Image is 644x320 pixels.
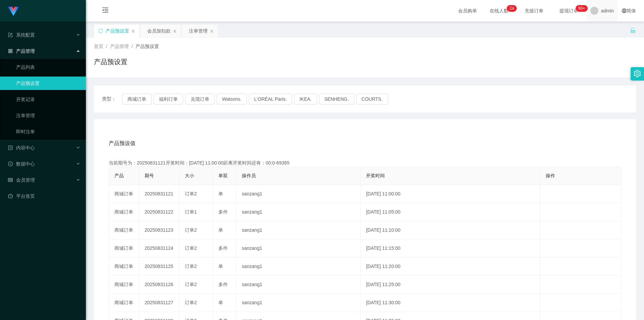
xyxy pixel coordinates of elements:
button: COURTS. [356,94,388,104]
span: 系统配置 [8,32,35,38]
span: 多件 [218,245,228,251]
i: 图标: close [173,29,177,33]
td: 20250831121 [139,185,179,203]
td: 20250831125 [139,258,179,276]
div: 会员加扣款 [147,25,171,37]
td: sanzang1 [236,203,361,221]
span: 订单2 [185,191,197,196]
i: 图标: profile [8,145,13,150]
td: 商城订单 [109,185,139,203]
i: 图标: menu-fold [94,0,117,22]
span: 单双 [218,173,228,178]
span: / [106,44,107,49]
span: 订单2 [185,245,197,251]
td: [DATE] 11:20:00 [361,258,540,276]
span: 单 [218,300,223,305]
span: 类型： [102,94,122,104]
span: 充值订单 [521,8,547,13]
span: 产品预设置 [136,44,159,49]
i: 图标: unlock [630,27,636,33]
button: IKEA. [294,94,317,104]
span: 在线人数 [486,8,512,13]
td: 20250831126 [139,276,179,294]
td: sanzang1 [236,185,361,203]
span: 开奖时间 [366,173,385,178]
i: 图标: close [131,29,135,33]
span: 多件 [218,282,228,287]
img: logo.9652507e.png [8,7,19,16]
span: 期号 [145,173,154,178]
td: 商城订单 [109,276,139,294]
a: 产品列表 [16,60,80,74]
td: 商城订单 [109,239,139,258]
td: sanzang1 [236,239,361,258]
div: 产品预设置 [106,25,129,37]
sup: 24 [507,5,517,12]
span: / [131,44,133,49]
i: 图标: sync [98,29,103,33]
td: [DATE] 11:05:00 [361,203,540,221]
button: 商城订单 [122,94,152,104]
span: 会员管理 [8,177,35,183]
i: 图标: appstore-o [8,49,13,53]
td: [DATE] 11:00:00 [361,185,540,203]
a: 产品预设置 [16,77,80,90]
span: 单 [218,264,223,269]
td: sanzang1 [236,221,361,239]
span: 订单2 [185,227,197,233]
button: SENHENG. [319,94,354,104]
span: 单 [218,191,223,196]
span: 单 [218,227,223,233]
span: 产品预设值 [109,139,136,147]
td: 20250831124 [139,239,179,258]
td: [DATE] 11:10:00 [361,221,540,239]
span: 操作 [546,173,555,178]
i: 图标: form [8,33,13,37]
td: sanzang1 [236,258,361,276]
button: L'ORÉAL Paris. [249,94,292,104]
i: 图标: global [622,8,627,13]
div: 当前期号为：20250831121开奖时间：[DATE] 11:00:00距离开奖时间还有：00:0-69365 [109,159,621,167]
td: [DATE] 11:25:00 [361,276,540,294]
span: 数据中心 [8,161,35,167]
a: 即时注单 [16,125,80,138]
span: 订单2 [185,282,197,287]
i: 图标: close [210,29,214,33]
span: 首页 [94,44,103,49]
button: 兑现订单 [185,94,215,104]
span: 提现订单 [556,8,582,13]
td: [DATE] 11:15:00 [361,239,540,258]
td: sanzang1 [236,276,361,294]
span: 大小 [185,173,194,178]
h1: 产品预设置 [94,57,127,67]
span: 订单2 [185,264,197,269]
p: 2 [509,5,512,12]
span: 产品管理 [8,48,35,54]
span: 产品管理 [110,44,129,49]
td: [DATE] 11:30:00 [361,294,540,312]
sup: 1026 [576,5,588,12]
i: 图标: setting [634,70,641,77]
span: 内容中心 [8,145,35,150]
td: 20250831127 [139,294,179,312]
a: 开奖记录 [16,93,80,106]
td: 20250831122 [139,203,179,221]
span: 产品 [114,173,124,178]
button: Watsons. [217,94,247,104]
td: 商城订单 [109,221,139,239]
i: 图标: check-circle-o [8,162,13,166]
button: 福利订单 [154,94,183,104]
td: 商城订单 [109,203,139,221]
p: 4 [512,5,514,12]
td: 20250831123 [139,221,179,239]
span: 操作员 [242,173,256,178]
a: 注单管理 [16,109,80,122]
a: 图标: dashboard平台首页 [8,189,80,203]
i: 图标: table [8,178,13,182]
td: 商城订单 [109,258,139,276]
span: 订单1 [185,209,197,215]
td: 商城订单 [109,294,139,312]
span: 多件 [218,209,228,215]
td: sanzang1 [236,294,361,312]
span: 订单2 [185,300,197,305]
